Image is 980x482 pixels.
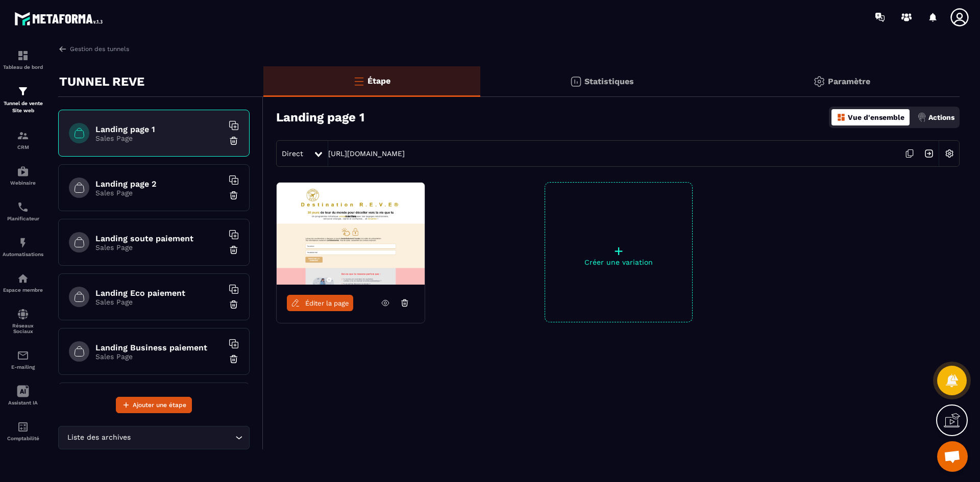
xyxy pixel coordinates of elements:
h6: Landing Eco paiement [95,288,223,298]
img: formation [17,85,29,97]
p: Sales Page [95,298,223,306]
img: automations [17,165,29,177]
p: Tableau de bord [3,64,43,70]
img: automations [17,237,29,249]
p: Assistant IA [3,400,43,405]
img: email [17,349,29,362]
a: emailemailE-mailing [3,342,43,377]
p: Sales Page [95,243,223,251]
p: TUNNEL REVE [59,71,144,92]
p: Étape [367,76,390,86]
p: Comptabilité [3,436,43,441]
span: Direct [282,149,303,158]
p: Sales Page [95,189,223,197]
a: Assistant IA [3,377,43,413]
img: trash [229,354,239,364]
img: stats.20deebd0.svg [570,75,582,88]
img: formation [17,49,29,62]
p: Statistiques [584,77,634,86]
p: Paramètre [828,77,870,86]
h6: Landing soute paiement [95,234,223,243]
img: trash [229,245,239,255]
a: [URL][DOMAIN_NAME] [328,149,405,158]
a: Éditer la page [287,295,353,311]
img: setting-w.858f3a88.svg [940,144,959,163]
div: Search for option [58,426,250,449]
img: formation [17,130,29,142]
img: bars-o.4a397970.svg [353,75,365,87]
p: Créer une variation [545,258,692,266]
a: Gestion des tunnels [58,44,129,54]
p: Sales Page [95,134,223,142]
img: trash [229,136,239,146]
img: setting-gr.5f69749f.svg [813,75,825,88]
p: Webinaire [3,180,43,186]
a: social-networksocial-networkRéseaux Sociaux [3,300,43,342]
img: scheduler [17,201,29,213]
img: trash [229,299,239,310]
img: trash [229,190,239,200]
a: automationsautomationsEspace membre [3,265,43,300]
p: Réseaux Sociaux [3,323,43,334]
a: schedulerschedulerPlanificateur [3,193,43,229]
p: Tunnel de vente Site web [3,100,43,114]
div: Ouvrir le chat [937,441,968,472]
button: Ajouter une étape [116,397,192,413]
input: Search for option [133,432,233,443]
img: logo [14,9,106,28]
a: formationformationTableau de bord [3,42,43,78]
p: Actions [928,113,954,121]
h6: Landing page 2 [95,179,223,189]
p: + [545,244,692,258]
a: automationsautomationsAutomatisations [3,229,43,265]
img: arrow-next.bcc2205e.svg [919,144,939,163]
p: Automatisations [3,251,43,257]
p: Vue d'ensemble [848,113,904,121]
img: social-network [17,308,29,320]
h6: Landing Business paiement [95,343,223,352]
h3: Landing page 1 [276,110,364,124]
a: formationformationTunnel de vente Site web [3,78,43,122]
img: dashboard-orange.40269519.svg [837,113,846,122]
a: formationformationCRM [3,122,43,158]
p: Espace membre [3,287,43,293]
a: automationsautomationsWebinaire [3,158,43,193]
p: CRM [3,144,43,150]
img: actions.d6e523a2.png [917,113,926,122]
span: Éditer la page [305,299,349,307]
span: Liste des archives [65,432,133,443]
h6: Landing page 1 [95,124,223,134]
p: Sales Page [95,352,223,361]
img: image [277,183,425,285]
img: accountant [17,421,29,433]
a: accountantaccountantComptabilité [3,413,43,449]
p: Planificateur [3,216,43,221]
p: E-mailing [3,364,43,370]
img: arrow [58,44,67,54]
img: automations [17,272,29,285]
span: Ajouter une étape [133,400,186,410]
